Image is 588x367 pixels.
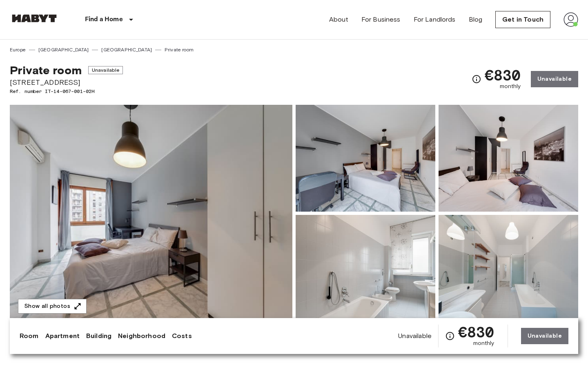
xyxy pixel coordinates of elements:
span: [STREET_ADDRESS] [10,77,123,88]
a: About [329,15,348,24]
a: Apartment [45,331,80,341]
a: Blog [469,15,483,24]
p: Find a Home [85,15,123,24]
img: Marketing picture of unit IT-14-067-001-02H [10,105,292,322]
img: Picture of unit IT-14-067-001-02H [439,105,578,212]
span: €830 [458,325,494,339]
a: Building [86,331,111,341]
img: Habyt [10,14,59,22]
span: monthly [500,82,521,91]
a: Neighborhood [118,331,165,341]
button: Show all photos [18,299,87,314]
a: Get in Touch [495,11,550,28]
a: For Business [361,15,401,24]
img: avatar [563,12,578,27]
img: Picture of unit IT-14-067-001-02H [296,215,435,322]
span: monthly [473,339,494,347]
img: Picture of unit IT-14-067-001-02H [439,215,578,322]
a: [GEOGRAPHIC_DATA] [38,46,89,53]
a: Private room [165,46,194,53]
span: €830 [485,68,521,82]
a: [GEOGRAPHIC_DATA] [101,46,152,53]
svg: Check cost overview for full price breakdown. Please note that discounts apply to new joiners onl... [472,74,481,84]
span: Ref. number IT-14-067-001-02H [10,88,123,95]
a: Europe [10,46,26,53]
img: Picture of unit IT-14-067-001-02H [296,105,435,212]
span: Private room [10,63,82,77]
span: Unavailable [398,332,432,340]
span: Unavailable [88,66,123,74]
a: For Landlords [414,15,456,24]
svg: Check cost overview for full price breakdown. Please note that discounts apply to new joiners onl... [445,331,455,341]
a: Room [20,331,39,341]
a: Costs [172,331,192,341]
